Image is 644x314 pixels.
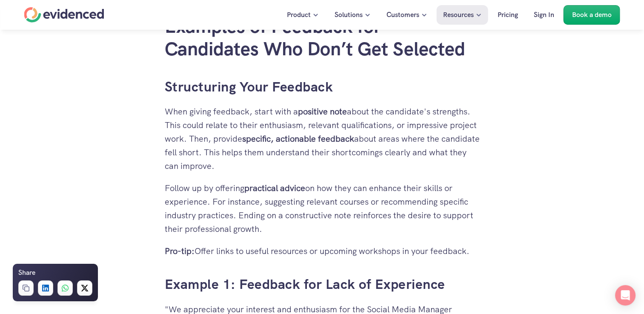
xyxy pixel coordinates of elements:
[165,275,480,294] h3: Example 1: Feedback for Lack of Experience
[527,5,561,25] a: Sign In
[491,5,524,25] a: Pricing
[287,9,311,20] p: Product
[335,9,363,20] p: Solutions
[165,181,480,236] p: Follow up by offering on how they can enhance their skills or experience. For instance, suggestin...
[534,9,554,20] p: Sign In
[165,77,480,97] h3: Structuring Your Feedback
[572,9,612,20] p: Book a demo
[165,245,195,257] strong: Pro-tip:
[18,267,35,278] h6: Share
[564,5,620,25] a: Book a demo
[165,244,480,258] p: Offer links to useful resources or upcoming workshops in your feedback.
[242,133,354,144] strong: specific, actionable feedback
[498,9,518,20] p: Pricing
[24,7,104,23] a: Home
[615,285,635,305] div: Open Intercom Messenger
[165,105,480,173] p: When giving feedback, start with a about the candidate's strengths. This could relate to their en...
[443,9,474,20] p: Resources
[298,106,347,117] strong: positive note
[244,183,305,194] strong: practical advice
[386,9,419,20] p: Customers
